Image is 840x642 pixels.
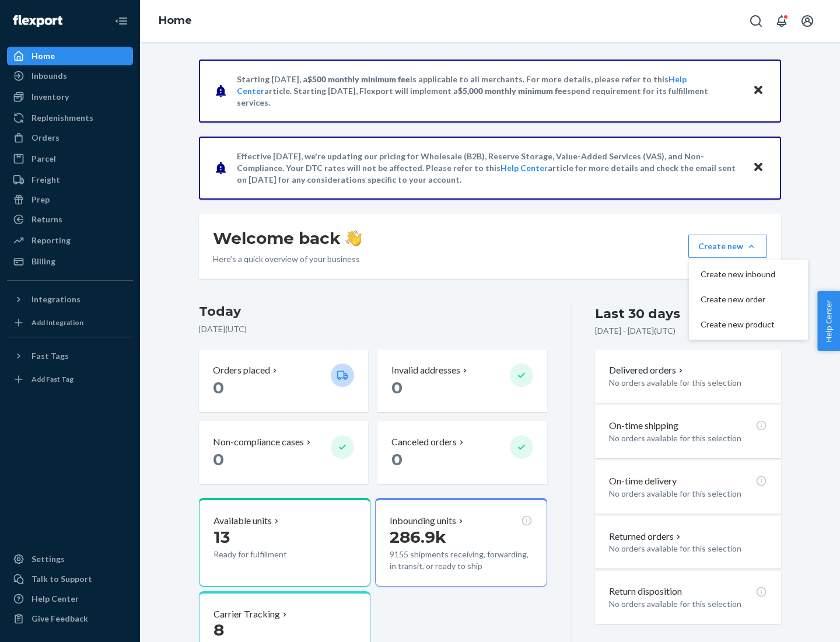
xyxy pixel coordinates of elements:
[691,312,806,337] button: Create new product
[609,488,767,500] p: No orders available for this selection
[32,174,60,186] div: Freight
[7,290,133,309] button: Integrations
[609,432,767,444] p: No orders available for this selection
[149,4,201,38] ol: breadcrumbs
[7,190,133,209] a: Prep
[32,214,62,225] div: Returns
[213,435,304,449] p: Non-compliance cases
[32,70,67,82] div: Inbounds
[32,153,56,165] div: Parcel
[701,295,775,303] span: Create new order
[32,294,80,305] div: Integrations
[32,593,79,605] div: Help Center
[213,228,362,249] h1: Welcome back
[7,170,133,189] a: Freight
[32,573,92,585] div: Talk to Support
[7,609,133,628] button: Give Feedback
[7,109,133,127] a: Replenishments
[609,364,685,377] button: Delivered orders
[609,530,683,543] button: Returned orders
[609,377,767,389] p: No orders available for this selection
[458,86,567,96] span: $5,000 monthly minimum fee
[391,378,402,397] span: 0
[390,549,532,572] p: 9155 shipments receiving, forwarding, in transit, or ready to ship
[796,9,819,33] button: Open account menu
[7,347,133,365] button: Fast Tags
[691,287,806,312] button: Create new order
[213,378,224,397] span: 0
[213,620,224,640] span: 8
[213,364,270,377] p: Orders placed
[375,498,547,587] button: Inbounding units286.9k9155 shipments receiving, forwarding, in transit, or ready to ship
[609,419,678,432] p: On-time shipping
[377,350,547,412] button: Invalid addresses 0
[237,151,741,186] p: Effective [DATE], we're updating our pricing for Wholesale (B2B), Reserve Storage, Value-Added Se...
[110,9,133,33] button: Close Navigation
[609,474,677,488] p: On-time delivery
[32,350,69,362] div: Fast Tags
[744,9,768,33] button: Open Search Box
[213,527,230,547] span: 13
[7,67,133,85] a: Inbounds
[7,313,133,332] a: Add Integration
[32,194,50,205] div: Prep
[32,613,88,624] div: Give Feedback
[32,50,55,62] div: Home
[701,270,775,278] span: Create new inbound
[7,128,133,147] a: Orders
[213,549,321,560] p: Ready for fulfillment
[770,9,793,33] button: Open notifications
[391,449,402,469] span: 0
[13,15,62,27] img: Flexport logo
[817,291,840,351] button: Help Center
[32,235,71,246] div: Reporting
[32,317,83,327] div: Add Integration
[390,514,456,528] p: Inbounding units
[307,74,410,84] span: $500 monthly minimum fee
[32,91,69,103] div: Inventory
[32,256,55,267] div: Billing
[199,498,370,587] button: Available units13Ready for fulfillment
[377,421,547,484] button: Canceled orders 0
[595,305,680,323] div: Last 30 days
[501,163,548,173] a: Help Center
[32,132,60,144] div: Orders
[7,47,133,65] a: Home
[391,364,460,377] p: Invalid addresses
[159,14,192,27] a: Home
[237,74,741,109] p: Starting [DATE], a is applicable to all merchants. For more details, please refer to this article...
[32,112,93,124] div: Replenishments
[7,210,133,229] a: Returns
[7,88,133,106] a: Inventory
[7,550,133,568] a: Settings
[7,570,133,588] a: Talk to Support
[345,230,362,246] img: hand-wave emoji
[32,374,73,384] div: Add Fast Tag
[609,598,767,610] p: No orders available for this selection
[701,320,775,329] span: Create new product
[751,159,766,176] button: Close
[595,325,675,337] p: [DATE] - [DATE] ( UTC )
[213,253,362,265] p: Here’s a quick overview of your business
[32,553,65,565] div: Settings
[391,435,457,449] p: Canceled orders
[199,302,547,321] h3: Today
[199,323,547,335] p: [DATE] ( UTC )
[7,589,133,608] a: Help Center
[7,370,133,389] a: Add Fast Tag
[199,350,368,412] button: Orders placed 0
[7,149,133,168] a: Parcel
[390,527,446,547] span: 286.9k
[199,421,368,484] button: Non-compliance cases 0
[609,543,767,554] p: No orders available for this selection
[213,514,272,528] p: Available units
[213,449,224,469] span: 0
[7,231,133,250] a: Reporting
[609,585,682,598] p: Return disposition
[691,262,806,287] button: Create new inbound
[213,608,280,621] p: Carrier Tracking
[751,82,766,99] button: Close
